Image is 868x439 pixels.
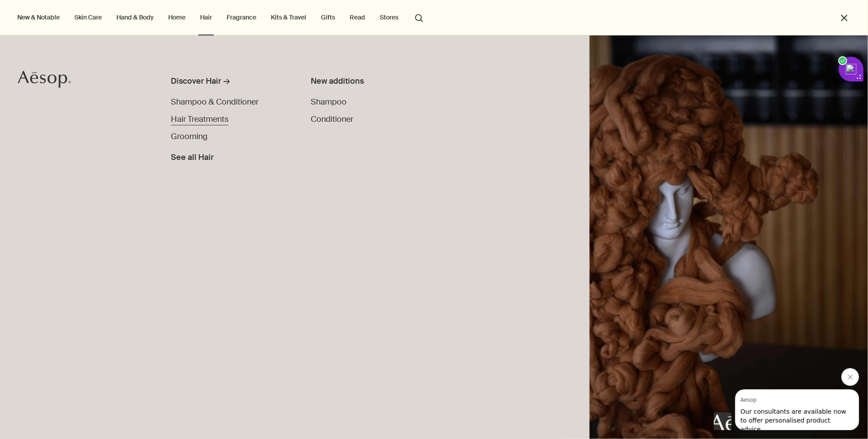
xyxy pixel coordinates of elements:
[714,412,732,430] iframe: no content
[839,13,849,23] button: Close the Menu
[171,152,214,163] span: See all Hair
[171,75,221,87] div: Discover Hair
[590,35,868,439] img: Mannequin bust wearing wig made of wool.
[411,9,427,26] button: Open search
[714,368,859,430] div: Aesop says "Our consultants are available now to offer personalised product advice.". Open messag...
[171,114,228,124] span: Hair Treatments
[269,12,308,23] a: Kits & Travel
[311,114,353,124] span: Conditioner
[171,97,258,107] span: Shampoo & Conditioner
[171,113,228,125] a: Hair Treatments
[15,68,73,93] a: Aesop
[378,12,400,23] button: Stores
[225,12,258,23] a: Fragrance
[171,96,258,108] a: Shampoo & Conditioner
[841,368,859,386] iframe: Close message from Aesop
[198,12,214,23] a: Hair
[311,113,353,125] a: Conditioner
[348,12,367,23] a: Read
[171,148,214,163] a: See all Hair
[171,131,208,143] a: Grooming
[15,12,62,23] button: New & Notable
[166,12,187,23] a: Home
[73,12,104,23] a: Skin Care
[319,12,337,23] a: Gifts
[311,96,347,108] a: Shampoo
[311,75,450,87] div: New additions
[115,12,155,23] a: Hand & Body
[171,75,285,91] a: Discover Hair
[311,97,347,107] span: Shampoo
[5,19,111,43] span: Our consultants are available now to offer personalised product advice.
[171,131,208,142] span: Grooming
[18,70,71,88] svg: Aesop
[735,389,859,430] iframe: Message from Aesop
